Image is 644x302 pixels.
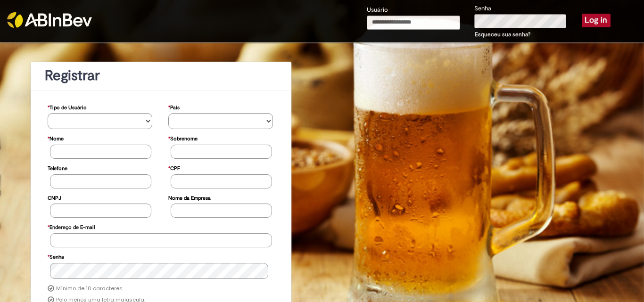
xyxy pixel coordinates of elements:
label: Sobrenome [168,131,198,145]
label: CPF [168,161,180,174]
img: ABInbev-white.png [7,12,92,28]
label: Telefone [48,161,67,174]
button: Log in [582,14,611,27]
label: Usuário [367,6,388,15]
label: Endereço de E-mail [48,220,95,233]
label: País [168,100,180,114]
h1: Registrar [45,68,277,83]
label: CNPJ [48,190,61,204]
a: Esqueceu sua senha? [475,31,530,38]
label: Tipo de Usuário [48,100,87,114]
label: Nome da Empresa [168,190,211,204]
label: Nome [48,131,64,145]
label: Senha [48,249,64,263]
label: Mínimo de 10 caracteres. [56,285,124,293]
label: Senha [474,4,491,13]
